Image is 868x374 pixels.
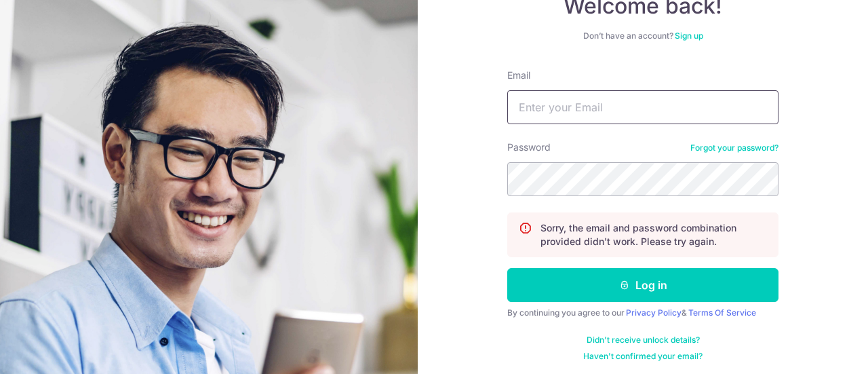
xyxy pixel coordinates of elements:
button: Log in [507,268,778,302]
div: By continuing you agree to our & [507,307,778,318]
input: Enter your Email [507,90,778,124]
a: Forgot your password? [690,143,778,153]
label: Password [507,141,551,154]
a: Terms Of Service [688,307,756,318]
label: Email [507,69,530,82]
a: Haven't confirmed your email? [583,351,703,362]
a: Sign up [675,31,703,41]
div: Don’t have an account? [507,31,778,41]
a: Didn't receive unlock details? [587,335,700,345]
p: Sorry, the email and password combination provided didn't work. Please try again. [540,221,767,248]
a: Privacy Policy [626,307,682,318]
